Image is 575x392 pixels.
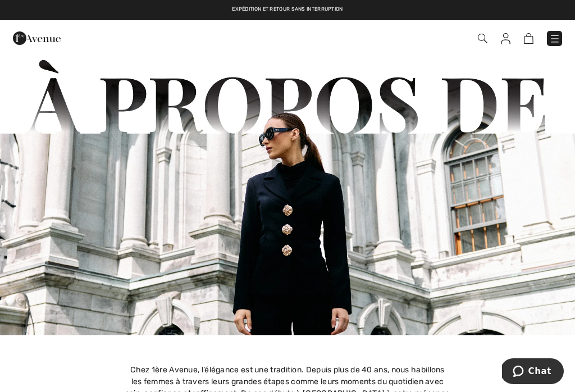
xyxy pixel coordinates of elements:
img: Panier d'achat [524,33,533,44]
img: Mes infos [501,33,510,44]
img: Menu [549,33,560,44]
img: Recherche [478,34,487,43]
iframe: Ouvre un widget dans lequel vous pouvez chatter avec l’un de nos agents [502,358,564,386]
img: 1ère Avenue [13,27,61,49]
a: 1ère Avenue [13,32,61,43]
